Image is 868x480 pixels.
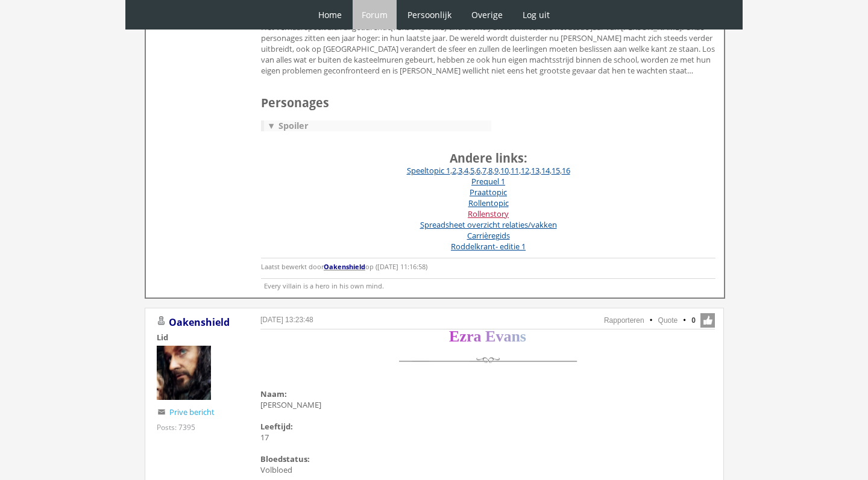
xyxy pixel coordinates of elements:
[474,328,482,345] span: a
[169,316,230,329] a: Oakenshield
[464,165,468,176] a: 4
[468,198,509,208] a: Rollentopic
[485,328,495,345] span: E
[541,165,550,176] a: 14
[157,332,241,343] div: Lid
[531,165,539,176] a: 13
[452,165,456,176] a: 2
[459,328,467,345] span: z
[261,258,715,275] p: Laatst bewerkt door op ([DATE] 11:16:58)
[511,165,519,176] a: 11
[562,165,570,176] a: 16
[261,278,715,290] p: Every villain is a hero in his own mind.
[511,328,520,345] span: n
[521,165,529,176] a: 12
[470,187,507,198] a: Praattopic
[468,208,509,219] a: Rollenstory
[488,165,492,176] a: 8
[604,316,644,325] a: Rapporteren
[494,165,498,176] a: 9
[450,150,527,166] b: Andere links:
[264,120,491,131] div: Spoiler
[157,422,195,432] div: Posts: 7395
[261,153,715,252] div: , , , , , , , , , , , , , , ,
[260,454,310,464] b: Bloedstatus:
[261,95,329,111] b: Personages
[467,230,510,241] a: Carrièregids
[467,328,474,345] span: r
[264,120,278,131] span: ▼
[470,165,474,176] a: 5
[449,328,459,345] span: E
[503,328,511,345] span: a
[471,176,505,187] a: Prequel 1
[691,315,696,326] span: 0
[495,328,503,345] span: v
[169,407,215,417] a: Prive bericht
[658,316,678,325] a: Quote
[394,348,581,375] img: scheidingslijn.png
[407,165,450,176] a: Speeltopic 1
[324,262,365,271] a: Oakenshield
[476,165,480,176] a: 6
[260,388,287,399] b: Naam:
[260,316,313,324] a: [DATE] 13:23:48
[157,346,211,400] img: Oakenshield
[420,219,557,230] a: Spreadsheet overzicht relaties/vakken
[482,165,486,176] a: 7
[451,241,526,252] a: Roddelkrant- editie 1
[700,313,715,328] span: Like deze post
[500,165,509,176] a: 10
[552,165,560,176] a: 15
[260,421,293,432] b: Leeftijd:
[157,316,166,326] img: Gebruiker is offline
[520,328,526,345] span: s
[458,165,462,176] a: 3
